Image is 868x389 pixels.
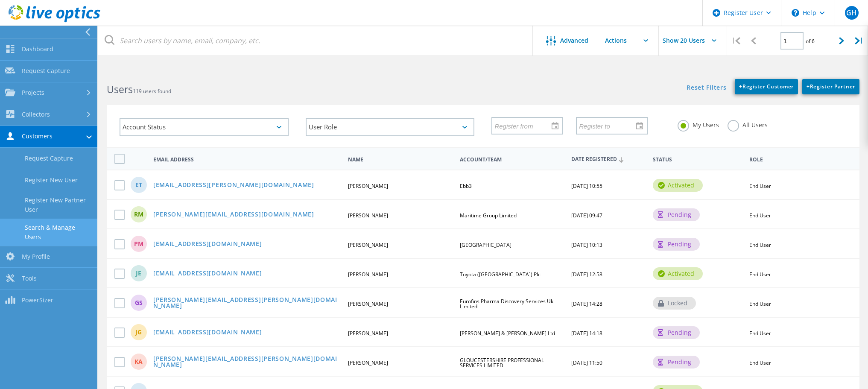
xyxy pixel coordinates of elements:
[153,157,341,162] span: Email Address
[571,241,602,249] span: [DATE] 10:13
[348,157,452,162] span: Name
[571,271,602,278] span: [DATE] 12:58
[460,357,544,369] span: GLOUCESTERSHIRE PROFESSIONAL SERVICES LIMITED
[348,212,388,219] span: [PERSON_NAME]
[460,241,511,249] span: [GEOGRAPHIC_DATA]
[135,329,142,335] span: JG
[153,297,341,310] a: [PERSON_NAME][EMAIL_ADDRESS][PERSON_NAME][DOMAIN_NAME]
[348,271,388,278] span: [PERSON_NAME]
[136,270,141,276] span: JE
[153,182,314,189] a: [EMAIL_ADDRESS][PERSON_NAME][DOMAIN_NAME]
[571,330,602,337] span: [DATE] 14:18
[460,182,472,190] span: Ebb3
[653,267,703,280] div: activated
[571,212,602,219] span: [DATE] 09:47
[571,300,602,307] span: [DATE] 14:28
[678,120,719,128] label: My Users
[571,359,602,366] span: [DATE] 11:50
[749,330,771,337] span: End User
[687,85,726,92] a: Reset Filters
[460,212,517,219] span: Maritime Group Limited
[460,157,564,162] span: Account/Team
[153,270,262,278] a: [EMAIL_ADDRESS][DOMAIN_NAME]
[806,38,815,45] span: of 6
[98,26,533,56] input: Search users by name, email, company, etc.
[460,330,555,337] span: [PERSON_NAME] & [PERSON_NAME] Ltd
[749,157,846,162] span: Role
[735,79,798,94] a: +Register Customer
[134,211,143,217] span: RM
[749,241,771,249] span: End User
[807,83,855,90] span: Register Partner
[792,9,799,17] svg: \n
[728,120,768,128] label: All Users
[560,38,588,44] span: Advanced
[749,300,771,307] span: End User
[134,359,143,365] span: KA
[802,79,859,94] a: +Register Partner
[739,83,794,90] span: Register Customer
[807,83,810,90] b: +
[653,297,696,310] div: locked
[348,330,388,337] span: [PERSON_NAME]
[492,117,556,134] input: Register from
[846,9,856,16] span: GH
[134,241,143,247] span: PM
[135,300,143,306] span: GS
[749,359,771,366] span: End User
[727,26,745,56] div: |
[653,356,700,369] div: pending
[739,83,742,90] b: +
[348,359,388,366] span: [PERSON_NAME]
[107,82,133,96] b: Users
[153,211,314,219] a: [PERSON_NAME][EMAIL_ADDRESS][DOMAIN_NAME]
[653,238,700,251] div: pending
[653,208,700,221] div: pending
[653,157,742,162] span: Status
[9,18,100,24] a: Live Optics Dashboard
[653,326,700,339] div: pending
[306,118,475,136] div: User Role
[850,26,868,56] div: |
[135,182,142,188] span: ET
[133,88,171,95] span: 119 users found
[577,117,641,134] input: Register to
[460,271,541,278] span: Toyota ([GEOGRAPHIC_DATA]) Plc
[571,157,646,162] span: Date Registered
[749,212,771,219] span: End User
[153,241,262,248] a: [EMAIL_ADDRESS][DOMAIN_NAME]
[460,298,553,310] span: Eurofins Pharma Discovery Services Uk Limited
[120,118,289,136] div: Account Status
[749,271,771,278] span: End User
[571,182,602,190] span: [DATE] 10:55
[153,356,341,369] a: [PERSON_NAME][EMAIL_ADDRESS][PERSON_NAME][DOMAIN_NAME]
[348,241,388,249] span: [PERSON_NAME]
[348,300,388,307] span: [PERSON_NAME]
[153,329,262,336] a: [EMAIL_ADDRESS][DOMAIN_NAME]
[348,182,388,190] span: [PERSON_NAME]
[749,182,771,190] span: End User
[653,179,703,192] div: activated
